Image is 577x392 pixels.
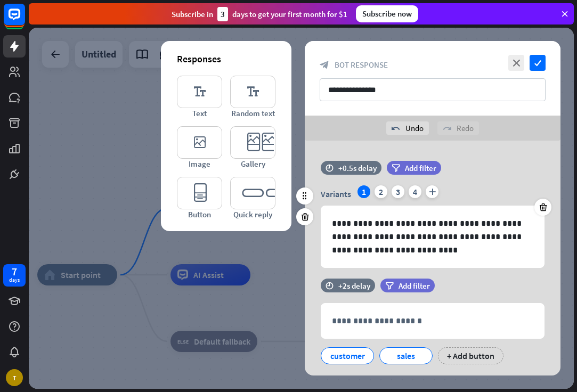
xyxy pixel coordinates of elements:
div: 1 [357,185,370,198]
div: T [6,369,23,386]
div: 3 [217,7,228,21]
i: time [326,164,334,171]
span: Bot Response [335,60,388,70]
span: Add filter [399,281,430,291]
i: redo [443,124,451,133]
i: close [508,55,524,71]
i: block_bot_response [320,60,329,70]
div: 2 [375,185,387,198]
div: +0.5s delay [338,163,377,173]
div: + Add button [438,347,503,364]
div: 3 [392,185,404,198]
i: time [326,282,334,289]
div: customer [330,348,365,364]
button: Open LiveChat chat widget [9,4,40,36]
div: 7 [12,267,17,276]
div: sales [388,348,424,364]
a: 7 days [3,264,26,287]
i: plus [426,185,438,198]
div: Subscribe now [356,5,418,22]
div: Redo [437,121,479,135]
div: days [9,276,20,284]
div: Undo [386,121,429,135]
span: Variants [321,189,351,199]
div: +2s delay [338,281,370,291]
i: filter [385,282,394,290]
i: undo [392,124,400,133]
div: Subscribe in days to get your first month for $1 [172,7,347,21]
div: 4 [409,185,421,198]
span: Add filter [405,163,436,173]
i: filter [392,164,400,172]
i: check [530,55,546,71]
